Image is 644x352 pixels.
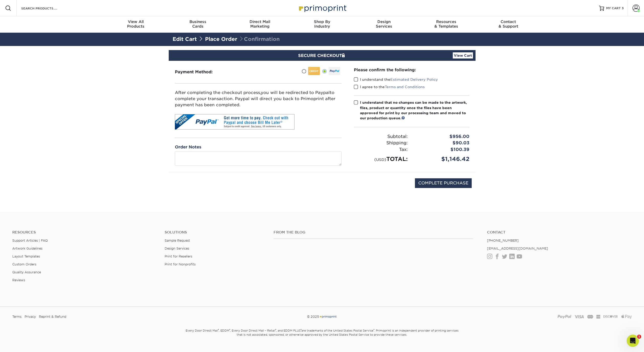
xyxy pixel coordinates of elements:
input: SEARCH PRODUCTS..... [21,5,71,11]
span: SECURE CHECKOUT [298,53,346,58]
span: View All [105,19,167,24]
span: Confirmation [239,36,280,42]
a: Reprint & Refund [39,313,66,321]
div: Cards [167,19,229,29]
div: © 2025 [218,313,427,321]
span: 1 [637,335,641,339]
h4: Solutions [165,230,266,234]
span: MY CART [606,6,621,10]
img: Primoprint [297,3,348,14]
a: View AllProducts [105,16,167,33]
a: View Cart [453,52,473,58]
sup: ® [229,328,230,331]
div: Subtotal: [350,133,412,140]
div: & Templates [415,19,477,29]
a: Direct MailMarketing [229,16,291,33]
label: Order Notes [175,144,201,150]
sup: ® [374,328,374,331]
span: Shop By [291,19,353,24]
div: Tax: [350,146,412,153]
label: I understand the [354,77,438,82]
img: DigiCert Secured Site Seal [173,178,198,193]
div: Products [105,19,167,29]
div: Marketing [229,19,291,29]
a: Privacy [25,313,36,321]
a: Support Articles | FAQ [12,239,48,242]
span: Direct Mail [229,19,291,24]
a: Edit Cart [173,36,197,42]
span: Design [353,19,415,24]
a: Artwork Guidelines [12,247,42,250]
a: Reviews [12,278,25,282]
h4: Resources [12,230,157,234]
label: I agree to the [354,84,425,89]
small: (USD) [374,157,386,162]
div: Industry [291,19,353,29]
a: [PHONE_NUMBER] [487,239,519,242]
small: Every Door Direct Mail , EDDM , Every Door Direct Mail – Retail , and EDDM PLUS are trademarks of... [173,327,472,349]
h4: From the Blog [274,230,473,234]
div: $1,146.42 [412,155,473,163]
sup: ® [275,328,276,331]
div: & Support [477,19,539,29]
img: Bill Me Later [175,114,295,130]
a: Print for Nonprofits [165,262,196,266]
a: Shop ByIndustry [291,16,353,33]
a: Terms and Conditions [385,85,425,89]
span: Contact [477,19,539,24]
span: Business [167,19,229,24]
div: After completing the checkout process, to complete your transaction. Paypal will direct you back ... [175,90,342,108]
div: Services [353,19,415,29]
img: Primoprint [319,315,337,319]
div: Please confirm the following: [354,67,469,73]
a: Terms [12,313,21,321]
a: Print for Resellers [165,254,192,258]
a: DesignServices [353,16,415,33]
div: Shipping: [350,140,412,146]
a: Contact& Support [477,16,539,33]
div: $90.03 [412,140,473,146]
div: TOTAL: [350,155,412,163]
a: Design Services [165,247,189,250]
a: Contact [487,230,632,234]
a: Place Order [205,36,237,42]
span: Resources [415,19,477,24]
a: Resources& Templates [415,16,477,33]
a: Sample Request [165,239,190,242]
a: BusinessCards [167,16,229,33]
h3: Payment Method: [175,69,225,74]
div: $100.39 [412,146,473,153]
div: $956.00 [412,133,473,140]
sup: ® [301,328,301,331]
span: 3 [622,6,624,10]
a: Quality Assurance [12,270,41,274]
input: COMPLETE PURCHASE [415,178,472,188]
a: Custom Orders [12,262,36,266]
a: Layout Templates [12,254,40,258]
a: Estimated Delivery Policy [390,77,438,81]
sup: ® [218,328,219,331]
iframe: Intercom live chat [627,335,639,347]
a: [EMAIL_ADDRESS][DOMAIN_NAME] [487,247,548,250]
span: you will be redirected to Paypal [261,90,330,95]
div: I understand that no changes can be made to the artwork, files, product or quantity once the file... [360,100,469,121]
